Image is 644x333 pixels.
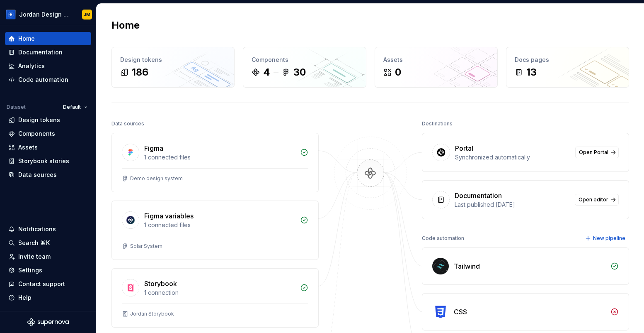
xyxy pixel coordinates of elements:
[5,127,91,140] a: Components
[5,264,91,277] a: Settings
[5,223,91,236] button: Notifications
[18,157,69,165] div: Storybook stories
[18,225,56,233] div: Notifications
[5,277,91,291] button: Contact support
[455,153,570,162] div: Synchronized automatically
[111,268,319,328] a: Storybook1 connectionJordan Storybook
[130,243,162,250] div: Solar System
[18,252,51,261] div: Invite team
[5,46,91,59] a: Documentation
[111,118,144,130] div: Data sources
[18,34,35,43] div: Home
[579,149,608,156] span: Open Portal
[18,266,42,274] div: Settings
[5,59,91,73] a: Analytics
[454,261,480,271] div: Tailwind
[575,194,619,206] a: Open editor
[18,130,55,138] div: Components
[455,201,570,209] div: Last published [DATE]
[5,250,91,263] a: Invite team
[144,211,194,221] div: Figma variables
[5,73,91,86] a: Code automation
[263,66,270,79] div: 4
[515,56,620,64] div: Docs pages
[18,294,31,302] div: Help
[455,143,473,153] div: Portal
[293,66,306,79] div: 30
[5,113,91,127] a: Design tokens
[18,76,68,84] div: Code automation
[5,141,91,154] a: Assets
[130,175,183,182] div: Demo design system
[422,118,453,130] div: Destinations
[111,133,319,192] a: Figma1 connected filesDemo design system
[18,280,65,288] div: Contact support
[144,279,177,289] div: Storybook
[19,10,72,19] div: Jordan Design System
[454,307,467,317] div: CSS
[5,291,91,304] button: Help
[375,47,498,88] a: Assets0
[395,66,401,79] div: 0
[583,233,629,244] button: New pipeline
[18,239,50,247] div: Search ⌘K
[132,66,148,79] div: 186
[130,311,174,317] div: Jordan Storybook
[111,201,319,260] a: Figma variables1 connected filesSolar System
[2,5,94,23] button: Jordan Design SystemJM
[383,56,489,64] div: Assets
[111,47,235,88] a: Design tokens186
[5,236,91,250] button: Search ⌘K
[18,116,60,124] div: Design tokens
[120,56,226,64] div: Design tokens
[5,32,91,45] a: Home
[455,191,502,201] div: Documentation
[506,47,629,88] a: Docs pages13
[526,66,537,79] div: 13
[111,19,140,32] h2: Home
[593,235,625,242] span: New pipeline
[84,11,90,18] div: JM
[144,153,295,162] div: 1 connected files
[18,143,38,152] div: Assets
[7,104,26,110] div: Dataset
[144,289,295,297] div: 1 connection
[18,48,63,56] div: Documentation
[243,47,366,88] a: Components430
[6,10,16,20] img: 049812b6-2877-400d-9dc9-987621144c16.png
[144,221,295,229] div: 1 connected files
[5,168,91,181] a: Data sources
[18,171,57,179] div: Data sources
[575,147,619,158] a: Open Portal
[63,104,81,110] span: Default
[5,154,91,168] a: Storybook stories
[144,143,163,153] div: Figma
[579,196,608,203] span: Open editor
[422,233,464,244] div: Code automation
[252,56,357,64] div: Components
[18,62,45,70] div: Analytics
[27,318,69,326] svg: Supernova Logo
[59,101,91,113] button: Default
